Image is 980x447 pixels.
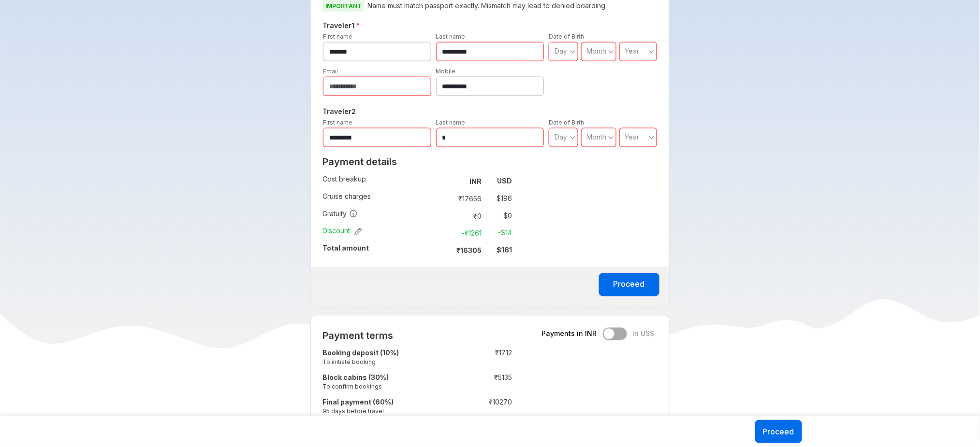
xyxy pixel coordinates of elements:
[322,172,440,190] td: Cost breakup
[322,156,512,168] h2: Payment details
[608,47,614,56] svg: angle down
[321,106,659,117] h5: Traveler 2
[454,347,512,371] td: ₹ 1712
[322,244,369,252] strong: Total amount
[570,133,576,142] svg: angle down
[440,207,445,224] td: :
[436,68,456,75] label: Mobile
[323,68,338,75] label: Email
[450,347,454,371] td: :
[570,47,576,56] svg: angle down
[555,133,567,141] span: Day
[322,407,450,416] small: 95 days before travel
[440,190,445,207] td: :
[436,33,466,40] label: Last name
[322,0,365,12] span: IMPORTANT
[608,133,614,142] svg: angle down
[625,47,640,55] span: Year
[454,371,512,396] td: ₹ 5135
[485,226,512,240] td: -$ 14
[440,172,445,190] td: :
[649,47,655,56] svg: angle down
[542,329,597,339] span: Payments in INR
[587,47,607,55] span: Month
[323,119,352,126] label: First name
[485,192,512,205] td: $ 196
[440,224,445,242] td: :
[436,119,466,126] label: Last name
[323,33,352,40] label: First name
[322,383,450,391] small: To confirm bookings
[633,329,655,339] span: In US$
[450,371,454,396] td: :
[587,133,607,141] span: Month
[497,177,512,185] strong: USD
[549,119,584,126] label: Date of Birth
[755,420,802,443] button: Proceed
[456,247,482,255] strong: ₹ 16305
[322,330,512,342] h2: Payment terms
[454,396,512,420] td: ₹ 10270
[649,133,655,142] svg: angle down
[497,246,512,254] strong: $ 181
[322,226,362,236] span: Discount
[469,177,482,185] strong: INR
[322,398,394,406] strong: Final payment (60%)
[485,209,512,223] td: $ 0
[625,133,640,141] span: Year
[322,349,399,357] strong: Booking deposit (10%)
[322,209,358,219] span: Gratuity
[445,209,485,223] td: ₹ 0
[322,374,389,382] strong: Block cabins (30%)
[321,20,659,31] h5: Traveler 1
[555,47,567,55] span: Day
[322,190,440,207] td: Cruise charges
[549,33,584,40] label: Date of Birth
[445,192,485,205] td: ₹ 17656
[445,226,485,240] td: -₹ 1261
[599,273,659,296] button: Proceed
[450,396,454,420] td: :
[322,358,450,366] small: To initiate booking
[440,242,445,259] td: :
